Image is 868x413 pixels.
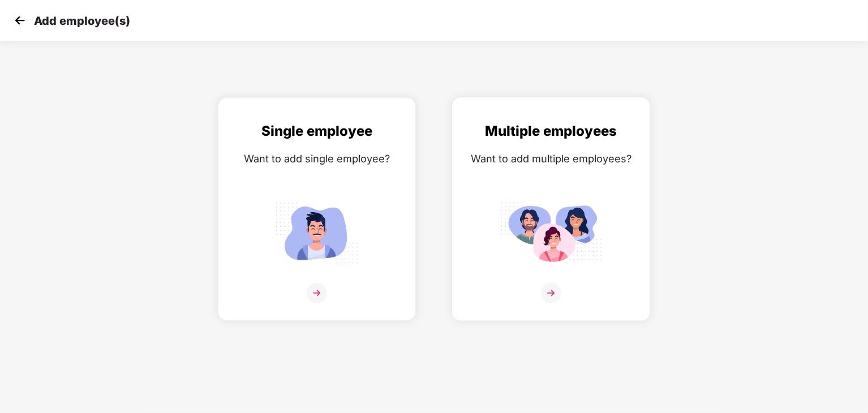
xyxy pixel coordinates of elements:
[464,121,638,142] div: Multiple employees
[11,12,28,29] img: svg+xml;base64,PHN2ZyB4bWxucz0iaHR0cDovL3d3dy53My5vcmcvMjAwMC9zdmciIHdpZHRoPSIzMCIgaGVpZ2h0PSIzMC...
[464,150,638,167] div: Want to add multiple employees?
[34,14,130,28] p: Add employee(s)
[230,121,404,142] div: Single employee
[307,283,327,303] img: svg+xml;base64,PHN2ZyB4bWxucz0iaHR0cDovL3d3dy53My5vcmcvMjAwMC9zdmciIHdpZHRoPSIzNiIgaGVpZ2h0PSIzNi...
[541,283,561,303] img: svg+xml;base64,PHN2ZyB4bWxucz0iaHR0cDovL3d3dy53My5vcmcvMjAwMC9zdmciIHdpZHRoPSIzNiIgaGVpZ2h0PSIzNi...
[230,150,404,167] div: Want to add single employee?
[500,197,602,268] img: svg+xml;base64,PHN2ZyB4bWxucz0iaHR0cDovL3d3dy53My5vcmcvMjAwMC9zdmciIGlkPSJNdWx0aXBsZV9lbXBsb3llZS...
[266,197,368,268] img: svg+xml;base64,PHN2ZyB4bWxucz0iaHR0cDovL3d3dy53My5vcmcvMjAwMC9zdmciIGlkPSJTaW5nbGVfZW1wbG95ZWUiIH...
